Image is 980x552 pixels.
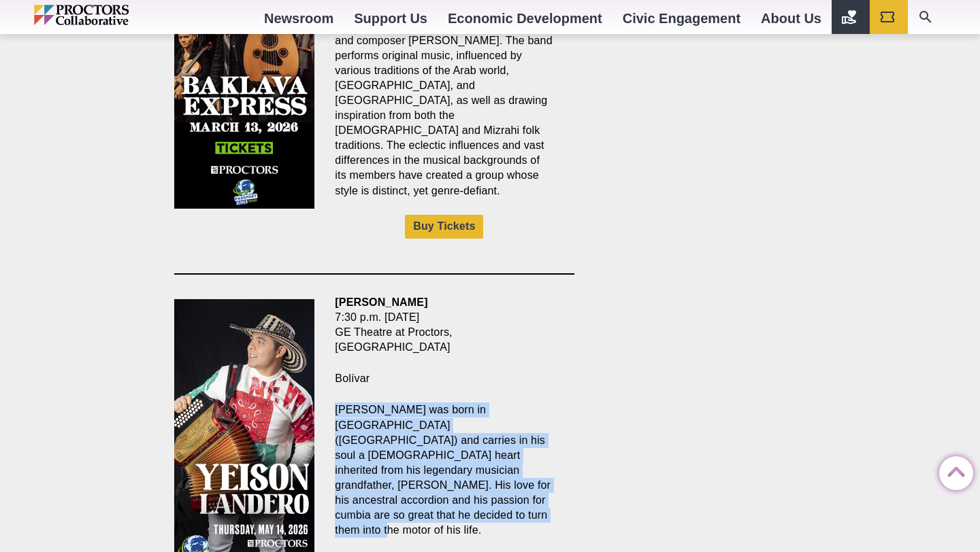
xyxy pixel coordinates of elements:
p: Baklava Express is a NYC-based Cross-Cultural fusion project, led by Oud player and composer [PER... [335,3,553,199]
a: Buy Tickets [405,215,483,239]
img: Proctors logo [34,5,187,25]
a: Back to Top [939,457,966,484]
p: Bolívar [335,371,553,386]
p: 7:30 p.m. [DATE] GE Theatre at Proctors, [GEOGRAPHIC_DATA] [335,295,553,355]
strong: [PERSON_NAME] [335,296,427,308]
p: [PERSON_NAME] was born in [GEOGRAPHIC_DATA] ([GEOGRAPHIC_DATA]) and carries in his soul a [DEMOGR... [335,402,553,538]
